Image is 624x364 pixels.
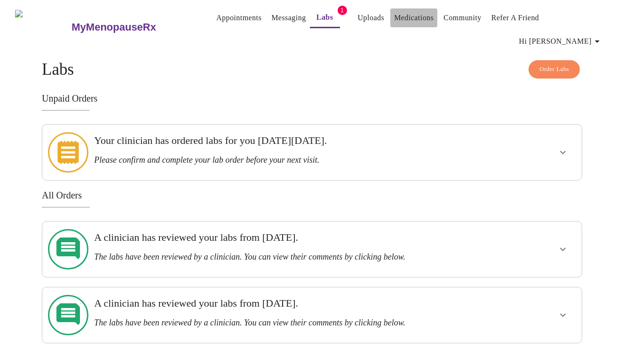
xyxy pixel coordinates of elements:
h3: A clinician has reviewed your labs from [DATE]. [94,231,478,244]
button: Medications [390,8,437,27]
a: Uploads [358,11,385,24]
button: Order Labs [529,60,580,79]
h3: The labs have been reviewed by a clinician. You can view their comments by clicking below. [94,252,478,262]
a: Messaging [271,11,306,24]
button: Uploads [354,8,388,27]
h3: MyMenopauseRx [71,21,156,33]
button: show more [552,304,574,326]
a: Community [443,11,482,24]
a: Refer a Friend [491,11,539,24]
img: MyMenopauseRx Logo [15,10,71,45]
span: Order Labs [539,64,569,75]
button: Labs [310,8,340,28]
h3: Your clinician has ordered labs for you [DATE][DATE]. [94,135,478,147]
a: Medications [394,11,434,24]
button: Refer a Friend [488,8,543,27]
h3: Please confirm and complete your lab order before your next visit. [94,155,478,165]
a: Appointments [216,11,261,24]
button: Appointments [213,8,265,27]
h4: Labs [42,60,582,79]
span: 1 [338,6,347,15]
button: show more [552,141,574,164]
h3: The labs have been reviewed by a clinician. You can view their comments by clicking below. [94,318,478,328]
a: Labs [316,11,333,24]
button: Community [440,8,485,27]
h3: A clinician has reviewed your labs from [DATE]. [94,297,478,309]
h3: All Orders [42,190,582,201]
button: Messaging [268,8,309,27]
button: Hi [PERSON_NAME] [515,32,607,51]
a: MyMenopauseRx [71,11,194,44]
h3: Unpaid Orders [42,93,582,104]
button: show more [552,238,574,261]
span: Hi [PERSON_NAME] [519,35,603,48]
